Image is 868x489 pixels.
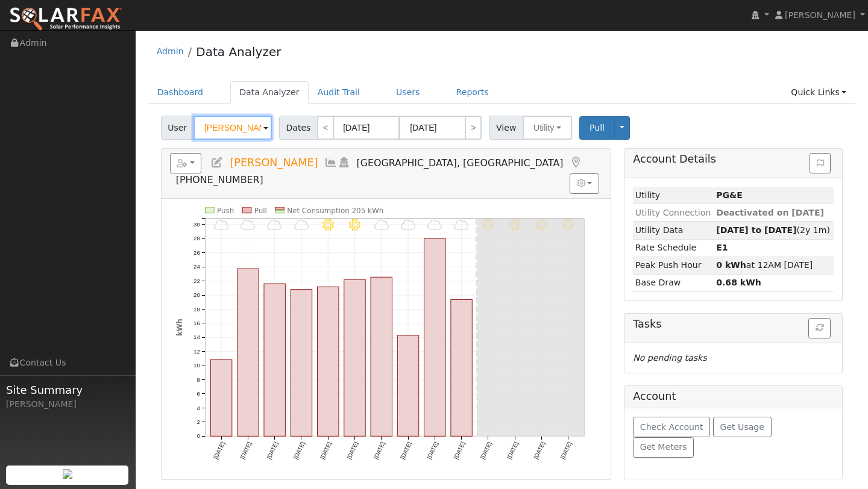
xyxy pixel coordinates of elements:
a: Map [569,157,582,169]
span: Get Usage [720,422,764,432]
span: Site Summary [6,382,129,398]
h5: Tasks [633,318,834,331]
button: Pull [579,116,615,140]
strong: 0 kWh [716,260,746,270]
h5: Account Details [633,153,834,166]
button: Get Meters [633,437,694,458]
td: Peak Push Hour [633,257,714,274]
span: (2y 1m) [716,225,830,235]
td: Rate Schedule [633,239,714,257]
span: Dates [279,116,318,140]
td: at 12AM [DATE] [714,257,834,274]
span: Get Meters [640,442,687,452]
a: Admin [157,46,184,56]
img: SolarFax [9,7,122,32]
a: Users [387,81,429,104]
span: Check Account [640,422,703,432]
span: View [489,116,523,140]
button: Issue History [810,153,831,173]
a: Dashboard [148,81,213,104]
strong: Y [716,243,728,252]
h5: Account [633,390,676,402]
a: Edit User (37745) [210,157,224,169]
span: User [161,116,194,140]
button: Refresh [808,318,831,338]
strong: 0.68 kWh [716,278,761,287]
strong: ID: 17316936, authorized: 09/23/25 [716,190,743,200]
td: Utility [633,187,714,204]
span: [PERSON_NAME] [785,10,855,20]
a: Reports [447,81,498,104]
strong: [DATE] to [DATE] [716,225,796,235]
a: > [465,116,482,140]
a: Login As (last Never) [338,157,351,169]
a: Quick Links [782,81,855,104]
a: Data Analyzer [196,45,281,59]
span: [GEOGRAPHIC_DATA], [GEOGRAPHIC_DATA] [357,157,564,169]
div: [PERSON_NAME] [6,398,129,411]
a: Data Analyzer [230,81,309,104]
td: Base Draw [633,274,714,291]
a: Audit Trail [309,81,369,104]
td: Utility Data [633,222,714,239]
button: Utility [523,116,572,140]
button: Get Usage [713,417,772,437]
a: Multi-Series Graph [324,157,338,169]
button: Check Account [633,417,710,437]
span: [PHONE_NUMBER] [176,174,263,185]
a: < [317,116,334,140]
input: Select a User [193,116,272,140]
span: [PERSON_NAME] [230,157,318,169]
span: Deactivated on [DATE] [716,208,824,217]
span: Utility Connection [635,208,711,217]
span: Pull [590,123,605,132]
img: retrieve [63,469,72,479]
